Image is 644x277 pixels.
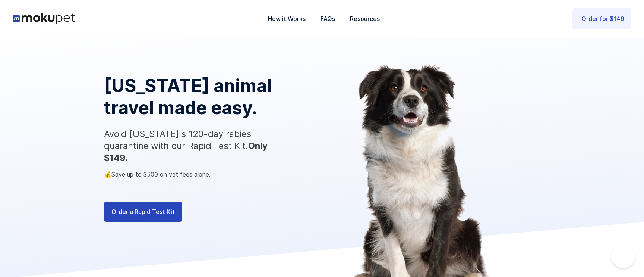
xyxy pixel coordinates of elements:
a: Resources [342,6,387,31]
div: 💰Save up to $500 on vet fees alone. [104,169,316,179]
p: Avoid [US_STATE]'s 120-day rabies quarantine with our Rapid Test Kit. [104,128,283,164]
a: FAQs [313,6,342,31]
h1: [US_STATE] animal travel made easy. [104,75,284,119]
div: Order for $149 [581,14,624,24]
a: Order a Rapid Test Kit [104,202,182,222]
iframe: Botpress [611,244,635,268]
a: How it Works [261,6,313,31]
a: Order for $149 [572,8,631,29]
a: home [13,13,75,24]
